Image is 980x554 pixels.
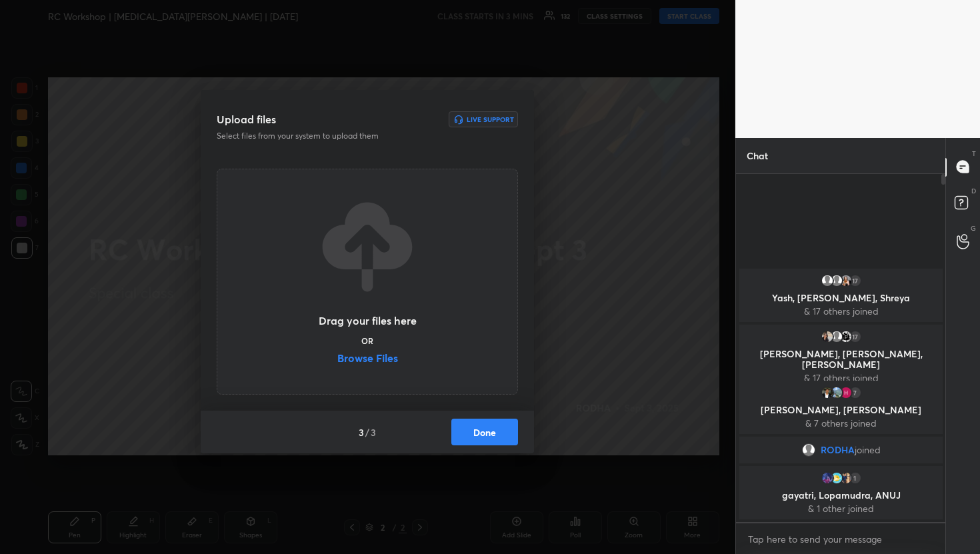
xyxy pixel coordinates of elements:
[319,315,417,326] h3: Drag your files here
[820,471,833,485] img: thumbnail.jpg
[820,445,854,455] span: RODHA
[971,186,976,196] p: D
[829,471,843,485] img: thumbnail.jpg
[747,418,935,429] p: & 7 others joined
[829,386,843,399] img: thumbnail.jpg
[361,337,373,345] h5: OR
[848,274,861,287] div: 17
[839,471,852,485] img: thumbnail.jpg
[820,386,833,399] img: thumbnail.jpg
[217,130,433,142] p: Select files from your system to upload them
[747,490,935,501] p: gayatri, Lopamudra, ANUJ
[359,425,364,439] h4: 3
[848,471,861,485] div: 1
[848,386,861,399] div: 7
[839,330,852,343] img: thumbnail.jpg
[829,330,843,343] img: default.png
[365,425,369,439] h4: /
[801,443,815,457] img: default.png
[217,111,276,127] h3: Upload files
[747,306,935,317] p: & 17 others joined
[467,116,514,123] h6: Live Support
[839,274,852,287] img: thumbnail.jpg
[736,266,946,522] div: grid
[747,293,935,303] p: Yash, [PERSON_NAME], Shreya
[971,223,976,233] p: G
[972,149,976,159] p: T
[820,330,833,343] img: thumbnail.jpg
[848,330,861,343] div: 17
[747,503,935,514] p: & 1 other joined
[451,419,518,445] button: Done
[820,274,833,287] img: default.png
[736,138,779,173] p: Chat
[747,349,935,370] p: [PERSON_NAME], [PERSON_NAME], [PERSON_NAME]
[829,274,843,287] img: default.png
[839,386,852,399] img: thumbnail.jpg
[747,405,935,415] p: [PERSON_NAME], [PERSON_NAME]
[371,425,376,439] h4: 3
[854,445,880,455] span: joined
[747,373,935,383] p: & 17 others joined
